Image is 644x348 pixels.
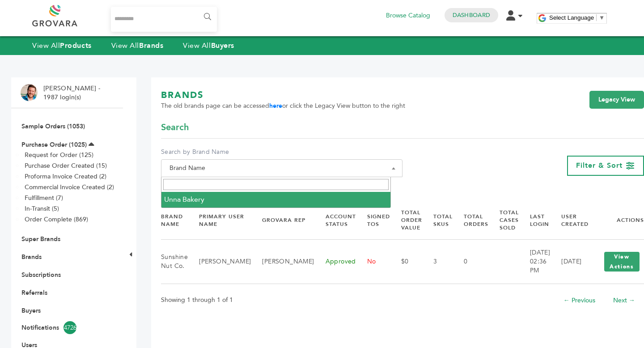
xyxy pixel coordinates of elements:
th: Actions [589,201,644,239]
td: 3 [422,239,453,284]
a: Commercial Invoice Created (2) [25,183,114,191]
h1: BRANDS [161,89,405,102]
li: [PERSON_NAME] - 1987 login(s) [43,84,102,102]
a: ← Previous [563,296,595,305]
td: Sunshine Nut Co. [161,239,188,284]
th: Total SKUs [422,201,453,239]
td: [PERSON_NAME] [251,239,314,284]
td: [PERSON_NAME] [188,239,251,284]
input: Search [163,179,389,190]
span: Brand Name [161,159,402,177]
a: In-Transit (5) [25,204,59,213]
a: Referrals [21,289,47,297]
a: Purchase Order (1025) [21,140,87,149]
a: Dashboard [453,11,490,19]
input: Search... [111,7,217,32]
th: User Created [550,201,589,239]
a: Notifications4726 [21,321,113,334]
td: [DATE] [550,239,589,284]
td: No [356,239,390,284]
a: Purchase Order Created (15) [25,161,107,170]
span: Brand Name [166,162,398,174]
a: Proforma Invoice Created (2) [25,172,106,181]
a: Buyers [21,306,41,315]
a: Browse Catalog [386,11,430,21]
a: Super Brands [21,235,60,243]
td: 0 [453,239,488,284]
a: Subscriptions [21,271,61,279]
a: View AllBrands [111,41,164,51]
a: Order Complete (869) [25,215,88,224]
li: Unna Bakery [161,192,390,207]
strong: Brands [139,41,163,51]
span: 4726 [64,321,76,334]
td: $0 [390,239,422,284]
span: Filter & Sort [576,161,623,170]
a: View AllProducts [32,41,92,51]
button: View Actions [604,252,639,272]
th: Grovara Rep [251,201,314,239]
td: Approved [314,239,356,284]
a: Legacy View [589,91,644,109]
a: Next → [613,296,635,305]
a: Request for Order (125) [25,151,93,159]
span: ▼ [599,14,605,21]
a: here [269,102,282,110]
span: Select Language [549,14,594,21]
th: Total Cases Sold [488,201,519,239]
th: Total Order Value [390,201,422,239]
a: Brands [21,253,42,261]
th: Last Login [519,201,550,239]
label: Search by Brand Name [161,148,402,157]
td: [DATE] 02:36 PM [519,239,550,284]
th: Brand Name [161,201,188,239]
p: Showing 1 through 1 of 1 [161,295,233,306]
th: Primary User Name [188,201,251,239]
th: Total Orders [453,201,488,239]
th: Account Status [314,201,356,239]
th: Signed TOS [356,201,390,239]
strong: Buyers [211,41,234,51]
a: View AllBuyers [183,41,234,51]
a: Fulfillment (7) [25,194,63,202]
a: Select Language​ [549,14,605,21]
a: Sample Orders (1053) [21,122,85,131]
span: Search [161,121,189,134]
strong: Products [60,41,91,51]
span: The old brands page can be accessed or click the Legacy View button to the right [161,102,405,110]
